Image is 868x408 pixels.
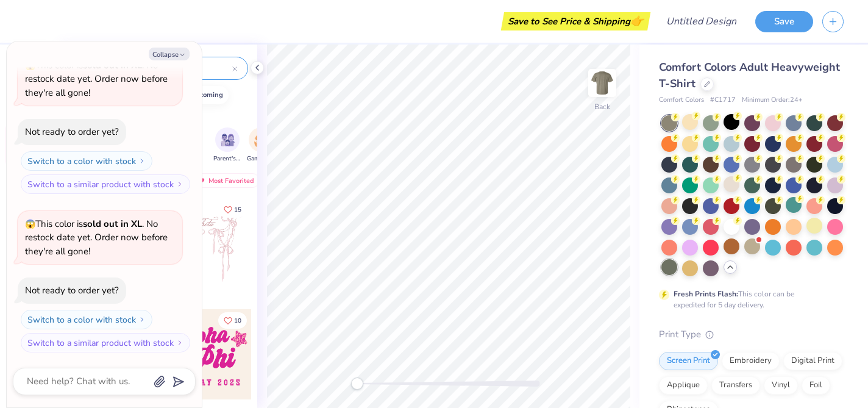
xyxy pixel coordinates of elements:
[504,12,647,30] div: Save to See Price & Shipping
[802,376,830,395] div: Foil
[138,157,146,165] img: Switch to a color with stock
[83,59,142,71] strong: sold out in XL
[218,312,247,329] button: Like
[659,376,708,395] div: Applique
[247,127,275,163] div: filter for Game Day
[594,101,610,112] div: Back
[234,207,241,213] span: 15
[247,154,275,163] span: Game Day
[213,154,241,163] span: Parent's Weekend
[711,376,760,395] div: Transfers
[674,289,738,299] strong: Fresh Prints Flash:
[659,327,844,342] div: Print Type
[176,339,183,346] img: Switch to a similar product with stock
[247,127,275,163] button: filter button
[83,218,142,230] strong: sold out in XL
[659,60,840,91] span: Comfort Colors Adult Heavyweight T-Shirt
[213,127,241,163] button: filter button
[213,127,241,163] div: filter for Parent's Weekend
[221,133,235,147] img: Parent's Weekend Image
[254,133,268,147] img: Game Day Image
[191,173,260,188] div: Most Favorited
[21,174,190,194] button: Switch to a similar product with stock
[656,9,746,34] input: Untitled Design
[722,352,780,370] div: Embroidery
[351,378,363,390] div: Accessibility label
[218,201,247,218] button: Like
[21,310,152,329] button: Switch to a color with stock
[590,71,614,95] img: Back
[21,151,152,171] button: Switch to a color with stock
[25,218,35,230] span: 😱
[25,284,119,296] div: Not ready to order yet?
[674,288,824,310] div: This color can be expedited for 5 day delivery.
[21,333,190,353] button: Switch to a similar product with stock
[742,95,803,106] span: Minimum Order: 24 +
[630,13,644,28] span: 👉
[234,318,241,324] span: 10
[764,376,798,395] div: Vinyl
[659,95,704,106] span: Comfort Colors
[710,95,736,106] span: # C1717
[176,181,183,188] img: Switch to a similar product with stock
[25,126,119,138] div: Not ready to order yet?
[149,48,190,60] button: Collapse
[659,352,718,370] div: Screen Print
[783,352,842,370] div: Digital Print
[25,60,35,71] span: 😱
[25,59,168,99] span: This color is . No restock date yet. Order now before they're all gone!
[138,316,146,323] img: Switch to a color with stock
[25,218,168,257] span: This color is . No restock date yet. Order now before they're all gone!
[755,11,813,32] button: Save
